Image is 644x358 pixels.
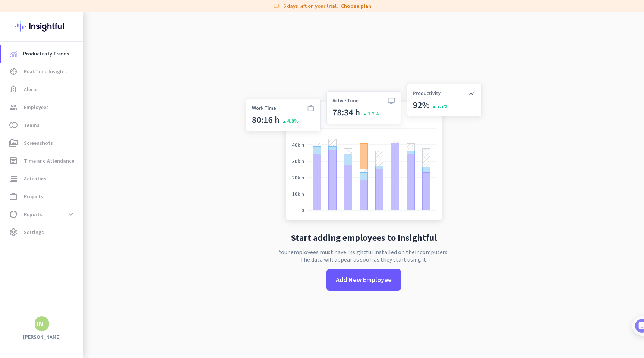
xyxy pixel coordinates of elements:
span: Real-Time Insights [24,67,68,76]
i: label [273,2,280,10]
a: storageActivities [1,170,83,188]
i: notification_important [9,85,18,94]
img: no-search-results [240,79,487,227]
span: Activities [24,174,46,183]
i: settings [9,228,18,237]
a: settingsSettings [1,223,83,241]
a: groupEmployees [1,98,83,116]
button: expand_more [64,208,78,221]
span: Teams [24,121,40,130]
i: data_usage [9,210,18,219]
i: work_outline [9,192,18,201]
img: Insightful logo [15,12,69,41]
i: group [9,103,18,112]
a: Choose plan [341,2,371,10]
p: Your employees must have Insightful installed on their computers. The data will appear as soon as... [279,248,449,263]
a: notification_importantAlerts [1,80,83,98]
a: av_timerReal-Time Insights [1,63,83,80]
span: Projects [24,192,43,201]
span: Reports [24,210,42,219]
span: Employees [24,103,49,112]
span: Add New Employee [336,275,392,285]
span: Settings [24,228,44,237]
span: Alerts [24,85,38,94]
i: event_note [9,156,18,165]
i: storage [9,174,18,183]
a: work_outlineProjects [1,188,83,205]
a: perm_mediaScreenshots [1,134,83,152]
i: av_timer [9,67,18,76]
a: event_noteTime and Attendance [1,152,83,170]
a: tollTeams [1,116,83,134]
i: perm_media [9,138,18,147]
span: Time and Attendance [24,156,74,165]
span: Productivity Trends [23,49,69,58]
img: menu-item [10,50,17,57]
a: menu-itemProductivity Trends [1,45,83,63]
i: toll [9,121,18,130]
div: [PERSON_NAME] [14,320,70,327]
span: Screenshots [24,138,53,147]
a: data_usageReportsexpand_more [1,205,83,223]
h2: Start adding employees to Insightful [291,233,437,242]
button: Add New Employee [326,269,401,291]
